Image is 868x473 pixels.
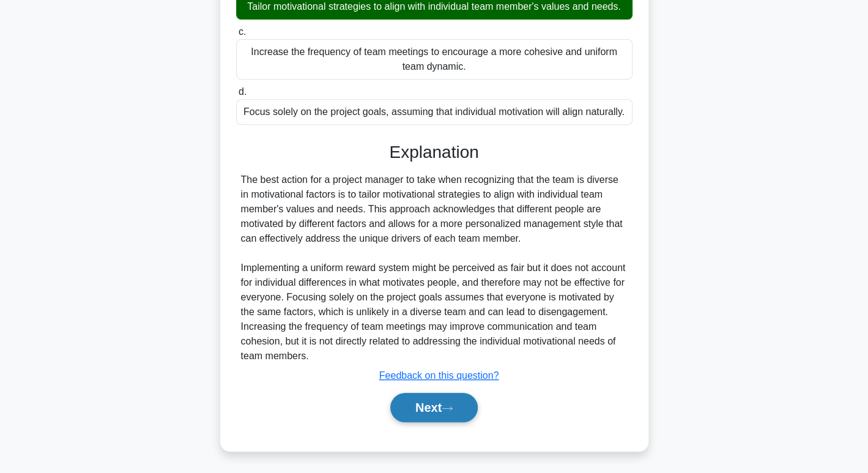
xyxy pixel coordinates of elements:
h3: Explanation [243,142,625,163]
span: d. [239,86,247,97]
div: Focus solely on the project goals, assuming that individual motivation will align naturally. [236,99,632,125]
a: Feedback on this question? [379,370,499,381]
div: The best action for a project manager to take when recognizing that the team is diverse in motiva... [241,173,628,363]
button: Next [390,393,478,422]
div: Increase the frequency of team meetings to encourage a more cohesive and uniform team dynamic. [236,39,632,80]
span: c. [239,26,246,37]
